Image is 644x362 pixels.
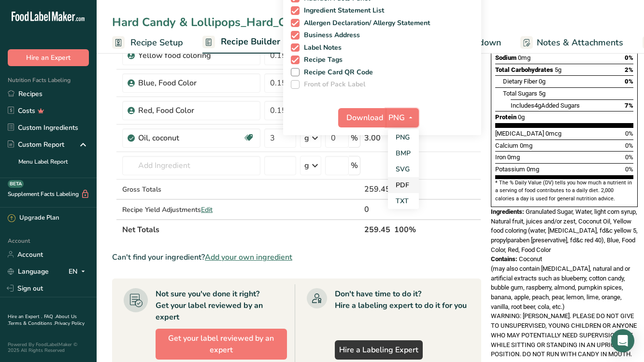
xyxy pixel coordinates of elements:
[338,108,386,127] button: Download
[388,161,419,177] a: SVG
[300,80,366,89] span: Front of Pack Label
[156,329,287,360] button: Get your label reviewed by an expert
[362,219,392,239] th: 259.45
[537,36,623,49] span: Notes & Attachments
[202,31,280,54] a: Recipe Builder
[138,132,243,144] div: Oil, coconut
[503,78,537,85] span: Dietary Fiber
[156,288,287,323] div: Not sure you've done it right? Get your label reviewed by an expert
[519,255,542,263] span: Coconut
[120,219,362,239] th: Net Totals
[495,130,544,137] span: [MEDICAL_DATA]
[122,205,260,215] div: Recipe Yield Adjustments
[386,108,419,127] button: PNG
[539,78,545,85] span: 0g
[611,329,634,352] div: Open Intercom Messenger
[625,66,633,73] span: 2%
[300,19,430,28] span: Allergen Declaration/ Allergy Statement
[364,132,390,144] div: 3.00
[539,90,545,97] span: 5g
[495,153,506,161] span: Iron
[300,6,385,15] span: Ingredient Statement List
[625,142,633,149] span: 0%
[8,320,55,327] a: Terms & Conditions .
[495,142,518,149] span: Calcium
[503,90,537,97] span: Total Sugars
[388,129,419,145] a: PNG
[304,132,309,144] div: g
[8,313,42,320] a: Hire an Expert .
[300,43,342,52] span: Label Notes
[138,77,255,89] div: Blue, Food Color
[8,213,59,223] div: Upgrade Plan
[8,49,89,66] button: Hire an Expert
[300,31,360,40] span: Business Address
[112,14,366,31] div: Hard Candy & Lollipops_Hard_Candy_Bucket
[8,180,24,188] div: BETA
[520,142,532,149] span: 0mg
[335,288,467,311] div: Don't have time to do it? Hire a labeling expert to do it for you
[545,130,561,137] span: 0mcg
[495,113,516,121] span: Protein
[221,35,280,48] span: Recipe Builder
[122,156,260,175] input: Add Ingredient
[130,36,183,49] span: Recipe Setup
[138,50,255,61] div: Yellow food coloring
[8,139,64,150] div: Custom Report
[160,333,283,356] span: Get your label reviewed by an expert
[55,320,85,327] a: Privacy Policy
[625,78,633,85] span: 0%
[520,32,623,54] a: Notes & Attachments
[495,54,516,61] span: Sodium
[388,145,419,161] a: BMP
[491,208,524,215] span: Ingredients:
[112,32,183,54] a: Recipe Setup
[491,265,637,358] span: (may also contain [MEDICAL_DATA], natural and or artificial extracts such as blueberry, cotton ca...
[205,251,292,263] span: Add your own ingredient
[8,313,77,327] a: About Us .
[491,255,517,263] span: Contains:
[511,102,580,109] span: Includes Added Sugars
[495,179,633,203] section: * The % Daily Value (DV) tells you how much a nutrient in a serving of food contributes to a dail...
[527,166,539,173] span: 0mg
[8,263,49,280] a: Language
[625,54,633,61] span: 0%
[138,105,255,116] div: Red, Food Color
[507,153,520,161] span: 0mg
[300,68,373,77] span: Recipe Card QR Code
[534,102,541,109] span: 4g
[44,313,56,320] a: FAQ .
[364,183,390,195] div: 259.45
[495,66,553,73] span: Total Carbohydrates
[122,184,260,195] div: Gross Totals
[625,130,633,137] span: 0%
[388,112,405,124] span: PNG
[8,342,89,353] div: Powered By FoodLabelMaker © 2025 All Rights Reserved
[388,177,419,193] a: PDF
[112,251,481,263] div: Can't find your ingredient?
[518,54,530,61] span: 0mg
[335,340,423,360] a: Hire a Labeling Expert
[201,205,213,214] span: Edit
[555,66,561,73] span: 5g
[346,112,383,124] span: Download
[300,56,343,64] span: Recipe Tags
[388,193,419,209] a: TXT
[69,265,89,277] div: EN
[625,166,633,173] span: 0%
[495,166,525,173] span: Potassium
[518,113,525,121] span: 0g
[364,204,390,215] div: 0
[625,102,633,109] span: 7%
[491,208,638,253] span: Granulated Sugar, Water, light corn syrup, Natural fruit, juices and/or zest, Coconut Oil, Yellow...
[304,160,309,171] div: g
[392,219,437,239] th: 100%
[625,153,633,161] span: 0%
